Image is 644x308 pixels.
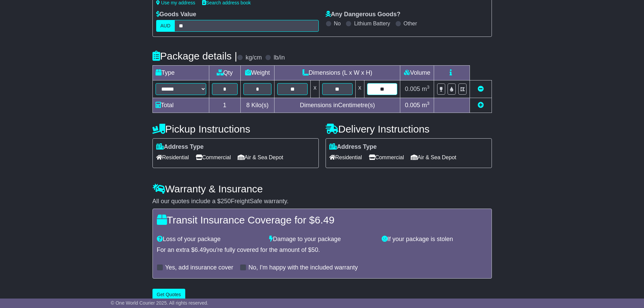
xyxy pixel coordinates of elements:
[165,264,233,271] label: Yes, add insurance cover
[326,123,492,135] h4: Delivery Instructions
[152,198,492,205] div: All our quotes include a $ FreightSafe warranty.
[156,143,204,151] label: Address Type
[157,246,487,254] div: For an extra $ you're fully covered for the amount of $ .
[152,123,319,135] h4: Pickup Instructions
[311,80,319,98] td: x
[153,236,266,243] div: Loss of your package
[275,98,400,113] td: Dimensions in Centimetre(s)
[405,102,420,109] span: 0.005
[329,152,362,163] span: Residential
[156,20,175,32] label: AUD
[245,54,262,62] label: kg/cm
[221,198,231,205] span: 250
[411,152,456,163] span: Air & Sea Depot
[156,152,189,163] span: Residential
[157,214,487,226] h4: Transit Insurance Coverage for $
[248,264,358,271] label: No, I'm happy with the included warranty
[378,236,491,243] div: If your package is stolen
[478,86,484,92] a: Remove this item
[400,65,434,80] td: Volume
[405,86,420,92] span: 0.005
[156,11,196,18] label: Goods Value
[195,246,207,253] span: 6.49
[238,152,283,163] span: Air & Sea Depot
[152,183,492,194] h4: Warranty & Insurance
[427,101,430,106] sup: 3
[209,98,240,113] td: 1
[196,152,231,163] span: Commercial
[111,300,209,306] span: © One World Courier 2025. All rights reserved.
[355,80,364,98] td: x
[422,102,430,109] span: m
[334,20,341,27] label: No
[354,20,390,27] label: Lithium Battery
[273,54,285,62] label: lb/in
[275,65,400,80] td: Dimensions (L x W x H)
[152,50,237,62] h4: Package details |
[369,152,404,163] span: Commercial
[246,102,249,109] span: 8
[329,143,377,151] label: Address Type
[326,11,401,18] label: Any Dangerous Goods?
[315,214,334,226] span: 6.49
[478,102,484,109] a: Add new item
[266,236,378,243] div: Damage to your package
[209,65,240,80] td: Qty
[152,289,186,301] button: Get Quotes
[404,20,417,27] label: Other
[422,86,430,92] span: m
[240,65,275,80] td: Weight
[427,85,430,90] sup: 3
[152,98,209,113] td: Total
[152,65,209,80] td: Type
[240,98,275,113] td: Kilo(s)
[311,246,318,253] span: 50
